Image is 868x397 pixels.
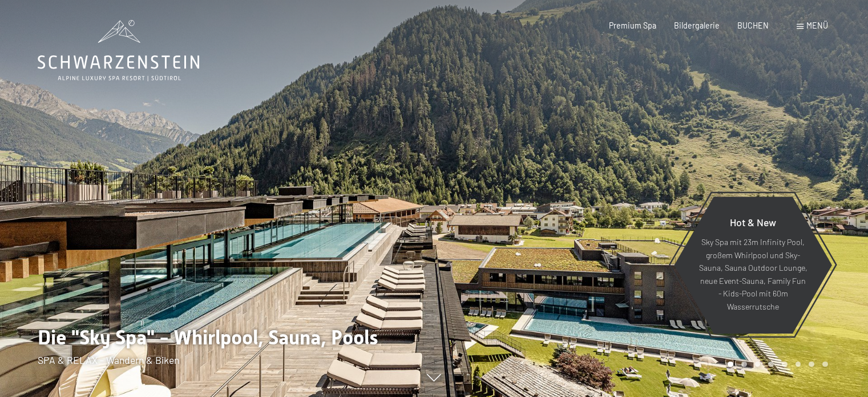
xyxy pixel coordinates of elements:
p: Sky Spa mit 23m Infinity Pool, großem Whirlpool und Sky-Sauna, Sauna Outdoor Lounge, neue Event-S... [699,236,808,314]
div: Carousel Page 3 [755,362,761,367]
div: Carousel Page 7 [809,362,814,367]
a: Bildergalerie [674,21,720,30]
div: Carousel Page 4 [768,362,774,367]
div: Carousel Page 6 [796,362,801,367]
a: Premium Spa [609,21,656,30]
div: Carousel Pagination [724,362,827,367]
div: Carousel Page 1 (Current Slide) [728,362,733,367]
div: Carousel Page 5 [782,362,788,367]
span: Hot & New [730,216,776,228]
span: Menü [806,21,828,30]
div: Carousel Page 8 [822,362,828,367]
a: BUCHEN [737,21,769,30]
a: Hot & New Sky Spa mit 23m Infinity Pool, großem Whirlpool und Sky-Sauna, Sauna Outdoor Lounge, ne... [673,196,833,334]
div: Carousel Page 2 [741,362,747,367]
